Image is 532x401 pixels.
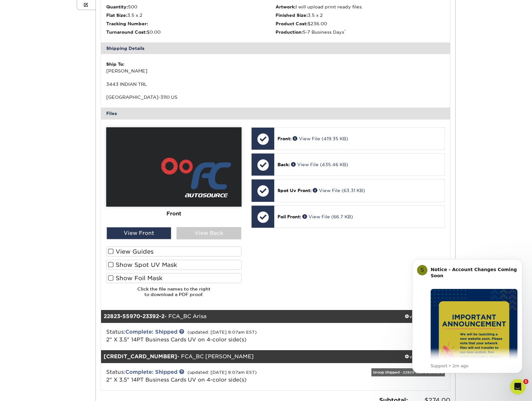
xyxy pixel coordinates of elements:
li: I will upload print ready files. [276,4,445,10]
div: View Back [176,227,241,239]
iframe: Intercom notifications message [402,249,532,384]
a: 2" X 3.5" 14PT Business Cards UV on 4-color side(s) [106,377,246,383]
a: View File (435.46 KB) [291,162,348,167]
a: View File (419.35 KB) [293,136,348,141]
small: (updated: [DATE] 9:07am EST) [187,330,257,335]
span: Front: [277,136,291,141]
strong: Tracking Number: [106,21,148,26]
label: Show Foil Mask [106,273,242,283]
a: Complete: Shipped [125,329,177,335]
li: 3.5 x 2 [106,12,276,18]
strong: Turnaround Cost: [106,29,147,35]
div: view details [392,313,450,320]
iframe: Google Customer Reviews [2,381,55,399]
strong: Flat Size: [106,13,127,18]
div: Shipping Details [101,42,450,54]
strong: [CREDIT_CARD_NUMBER] [104,353,177,360]
iframe: Intercom live chat [510,379,526,395]
li: 3.5 x 2 [276,12,445,18]
div: Front [106,206,242,221]
label: Show Spot UV Mask [106,260,242,270]
a: View File (66.7 KB) [302,214,353,219]
a: view details [392,350,450,363]
li: 5-7 Business Days [276,29,445,35]
label: View Guides [106,246,242,257]
strong: Finished Size: [276,13,308,18]
div: [PERSON_NAME] 3443 INDIAN TRL [GEOGRAPHIC_DATA]-3110 US [106,61,276,100]
h6: Click the file names to the right to download a PDF proof. [106,286,242,302]
strong: Quantity: [106,4,128,9]
strong: Product Cost: [276,21,308,26]
div: view details [392,353,450,360]
small: (updated: [DATE] 9:07am EST) [187,370,257,375]
div: - FCA_BC [PERSON_NAME] [101,350,392,363]
span: 1 [523,379,528,384]
a: view details [392,310,450,323]
strong: Production: [276,29,303,35]
div: Files [101,108,450,119]
div: Group Shipped - 22823-55970-23392-2 [371,368,445,376]
strong: Artwork: [276,4,296,9]
div: - FCA_BC Arisa [101,310,392,323]
li: $236.00 [276,20,445,27]
strong: Ship To: [106,62,124,67]
div: Status: [101,368,334,384]
strong: 22823-55970-23392-2 [104,313,164,319]
span: Spot Uv Front: [277,188,311,193]
li: 500 [106,4,276,10]
li: $0.00 [106,29,276,35]
a: View File (63.31 KB) [313,188,365,193]
a: 2" X 3.5" 14PT Business Cards UV on 4-color side(s) [106,337,246,343]
div: View Front [107,227,171,239]
span: Foil Front: [277,214,301,219]
span: Back: [277,162,290,167]
div: Status: [101,328,334,344]
a: Complete: Shipped [125,369,177,375]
